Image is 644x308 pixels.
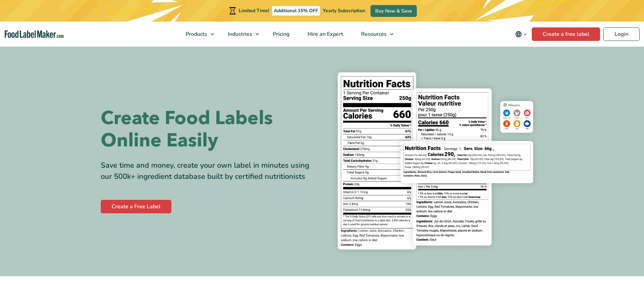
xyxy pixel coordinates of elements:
span: Additional 15% OFF [272,6,320,16]
span: Resources [359,30,387,38]
a: Pricing [264,22,297,47]
div: Save time and money, create your own label in minutes using our 500k+ ingredient database built b... [101,160,317,182]
span: Limited Time! [239,7,269,14]
h1: Create Food Labels Online Easily [101,107,317,152]
button: Change language [510,27,532,41]
span: Industries [226,30,253,38]
a: Create a free label [532,27,600,41]
a: Create a Free Label [101,200,171,213]
a: Products [177,22,217,47]
span: Products [184,30,208,38]
a: Resources [352,22,397,47]
span: Yearly Subscription [323,7,365,14]
a: Food Label Maker homepage [5,30,64,38]
span: Pricing [271,30,290,38]
span: Hire an Expert [306,30,344,38]
a: Hire an Expert [299,22,351,47]
a: Buy Now & Save [371,5,417,17]
a: Industries [219,22,262,47]
a: Login [603,27,640,41]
